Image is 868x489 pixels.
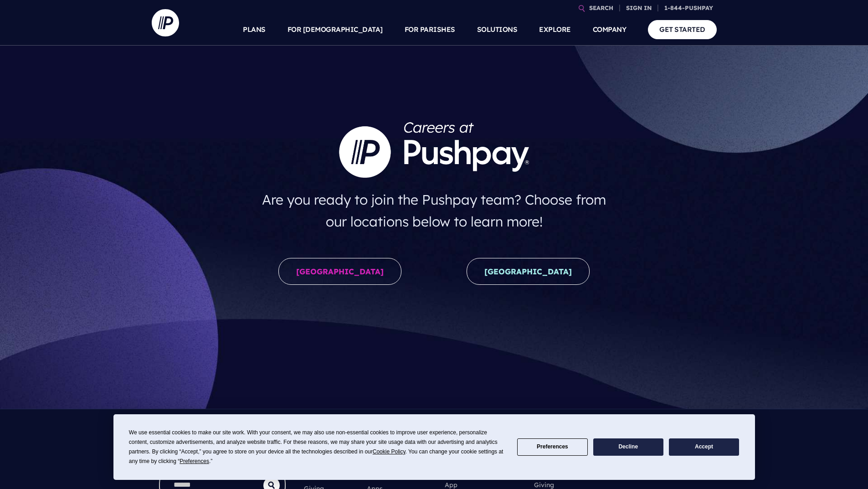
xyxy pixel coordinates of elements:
[539,14,571,46] a: EXPLORE
[278,258,401,285] a: [GEOGRAPHIC_DATA]
[593,438,663,456] button: Decline
[593,14,627,46] a: COMPANY
[113,414,755,480] div: Cookie Consent Prompt
[373,448,406,455] span: Cookie Policy
[288,14,383,46] a: FOR [DEMOGRAPHIC_DATA]
[669,438,739,456] button: Accept
[648,20,717,39] a: GET STARTED
[243,14,266,46] a: PLANS
[405,14,455,46] a: FOR PARISHES
[517,438,587,456] button: Preferences
[180,458,209,464] span: Preferences
[253,185,615,236] h4: Are you ready to join the Pushpay team? Choose from our locations below to learn more!
[477,14,518,46] a: SOLUTIONS
[467,258,590,285] a: [GEOGRAPHIC_DATA]
[129,428,506,466] div: We use essential cookies to make our site work. With your consent, we may also use non-essential ...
